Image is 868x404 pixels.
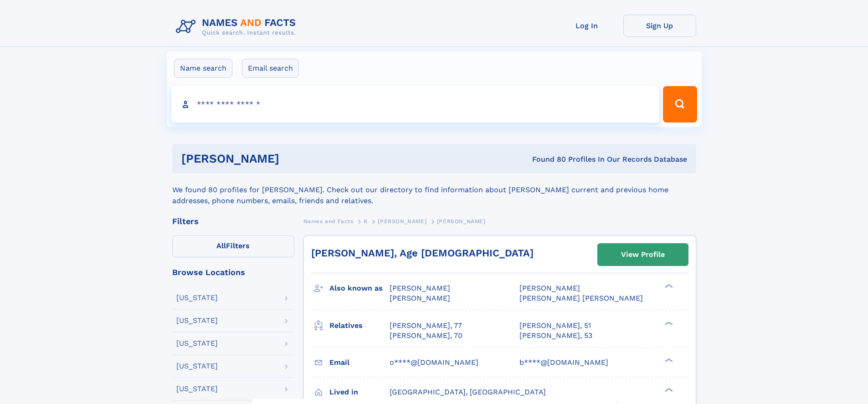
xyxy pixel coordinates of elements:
a: [PERSON_NAME], 53 [519,331,592,341]
div: Found 80 Profiles In Our Records Database [406,154,687,164]
span: [GEOGRAPHIC_DATA], [GEOGRAPHIC_DATA] [390,388,546,396]
div: ❯ [663,387,673,393]
a: [PERSON_NAME] [378,215,426,227]
span: [PERSON_NAME] [PERSON_NAME] [519,294,643,302]
h3: Also known as [329,281,390,296]
a: View Profile [598,244,688,266]
a: [PERSON_NAME], 70 [390,331,462,341]
a: [PERSON_NAME], Age [DEMOGRAPHIC_DATA] [311,247,534,259]
h3: Relatives [329,318,390,333]
a: Log In [550,15,623,37]
span: [PERSON_NAME] [437,218,486,225]
div: [US_STATE] [176,385,218,393]
a: Names and Facts [303,215,354,227]
a: [PERSON_NAME], 51 [519,321,591,331]
div: ❯ [663,357,673,363]
span: [PERSON_NAME] [390,284,450,292]
div: ❯ [663,320,673,326]
div: [US_STATE] [176,363,218,370]
div: [US_STATE] [176,294,218,302]
span: All [216,241,226,250]
img: Logo Names and Facts [172,15,303,39]
a: [PERSON_NAME], 77 [390,321,462,331]
div: ❯ [663,283,673,289]
span: [PERSON_NAME] [378,218,426,225]
input: search input [171,86,659,123]
div: [US_STATE] [176,340,218,347]
a: Sign Up [623,15,696,37]
div: Filters [172,217,294,225]
label: Email search [242,59,299,78]
h3: Email [329,355,390,370]
div: Browse Locations [172,268,294,276]
button: Search Button [663,86,697,123]
a: R [364,215,368,227]
label: Filters [172,235,294,257]
span: [PERSON_NAME] [390,294,450,302]
span: [PERSON_NAME] [519,284,580,292]
div: We found 80 profiles for [PERSON_NAME]. Check out our directory to find information about [PERSON... [172,174,696,206]
h3: Lived in [329,384,390,400]
div: [US_STATE] [176,317,218,324]
div: View Profile [621,244,665,265]
h1: [PERSON_NAME] [181,153,406,164]
label: Name search [174,59,232,78]
span: R [364,218,368,225]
